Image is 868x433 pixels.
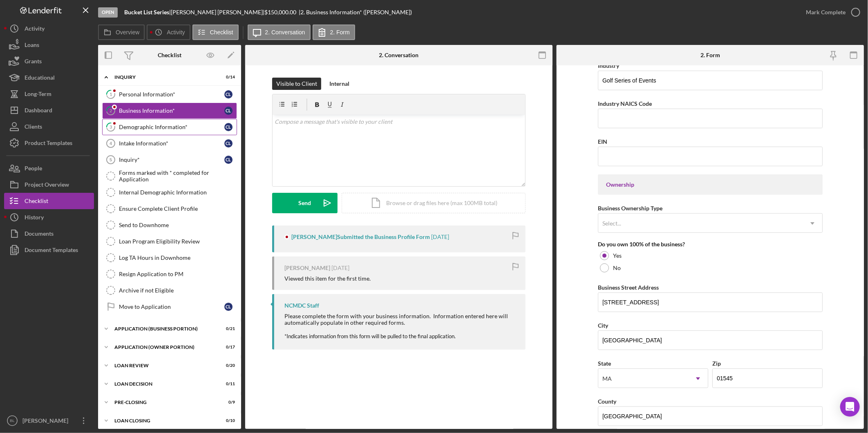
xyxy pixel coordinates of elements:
[4,53,94,69] button: Grants
[330,29,350,36] label: 2. Form
[4,69,94,86] a: Educational
[167,29,185,36] label: Activity
[102,217,237,233] a: Send to Downhome
[98,25,145,40] button: Overview
[114,400,215,405] div: PRE-CLOSING
[4,160,94,176] button: People
[119,205,237,212] div: Ensure Complete Client Profile
[284,275,371,282] div: Viewed this item for the first time.
[4,135,94,151] button: Product Templates
[114,363,215,368] div: LOAN REVIEW
[102,86,237,103] a: 1Personal Information*CL
[248,25,311,40] button: 2. Conversation
[119,156,224,163] div: Inquiry*
[110,141,112,146] tspan: 4
[220,400,235,405] div: 0 / 9
[25,118,42,137] div: Clients
[224,107,233,115] div: C L
[25,86,51,104] div: Long-Term
[598,62,619,69] label: Industry
[110,92,112,97] tspan: 1
[598,241,823,248] div: Do you own 100% of the business?
[220,75,235,80] div: 0 / 14
[110,108,112,113] tspan: 2
[224,90,233,98] div: C L
[606,181,814,188] div: Ownership
[4,102,94,118] button: Dashboard
[102,266,237,282] a: Resign Application to PM
[210,29,233,36] label: Checklist
[114,75,215,80] div: INQUIRY
[158,52,181,58] div: Checklist
[119,107,224,114] div: Business Information*
[102,135,237,152] a: 4Intake Information*CL
[119,170,237,183] div: Forms marked with * completed for Application
[264,9,299,16] div: $150,000.00
[806,4,846,20] div: Mark Complete
[116,29,139,36] label: Overview
[220,418,235,423] div: 0 / 10
[25,242,78,260] div: Document Templates
[4,118,94,135] button: Clients
[598,138,607,145] label: EIN
[598,322,608,329] label: City
[110,124,112,129] tspan: 3
[598,398,616,405] label: County
[119,124,224,130] div: Demographic Information*
[20,413,74,431] div: [PERSON_NAME]
[119,304,224,310] div: Move to Application
[119,222,237,228] div: Send to Downhome
[171,9,264,16] div: [PERSON_NAME] [PERSON_NAME] |
[4,37,94,53] a: Loans
[25,20,45,39] div: Activity
[10,419,15,423] text: BL
[431,234,449,240] time: 2025-08-18 12:19
[602,375,612,382] div: MA
[4,20,94,37] button: Activity
[25,69,55,88] div: Educational
[4,176,94,193] button: Project Overview
[284,313,517,326] div: Please complete the form with your business information. Information entered here will automatica...
[102,184,237,201] a: Internal Demographic Information
[329,78,349,90] div: Internal
[224,123,233,131] div: C L
[598,100,652,107] label: Industry NAICS Code
[598,284,659,291] label: Business Street Address
[25,53,42,71] div: Grants
[798,4,864,20] button: Mark Complete
[4,193,94,209] button: Checklist
[119,287,237,294] div: Archive if not Eligible
[147,25,190,40] button: Activity
[299,193,311,213] div: Send
[4,225,94,242] a: Documents
[272,193,338,213] button: Send
[102,103,237,119] a: 2Business Information*CL
[102,282,237,299] a: Archive if not Eligible
[25,135,72,153] div: Product Templates
[331,265,349,271] time: 2025-08-18 12:17
[4,242,94,258] button: Document Templates
[276,78,317,90] div: Visible to Client
[102,152,237,168] a: 5Inquiry*CL
[119,254,237,261] div: Log TA Hours in Downhome
[4,86,94,102] button: Long-Term
[4,209,94,225] button: History
[119,271,237,277] div: Resign Application to PM
[291,234,430,240] div: [PERSON_NAME] Submitted the Business Profile Form
[102,233,237,250] a: Loan Program Eligibility Review
[712,360,721,367] label: Zip
[25,37,39,55] div: Loans
[220,326,235,331] div: 0 / 21
[602,220,621,227] div: Select...
[272,78,321,90] button: Visible to Client
[110,157,112,162] tspan: 5
[325,78,353,90] button: Internal
[124,9,169,16] b: Bucket List Series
